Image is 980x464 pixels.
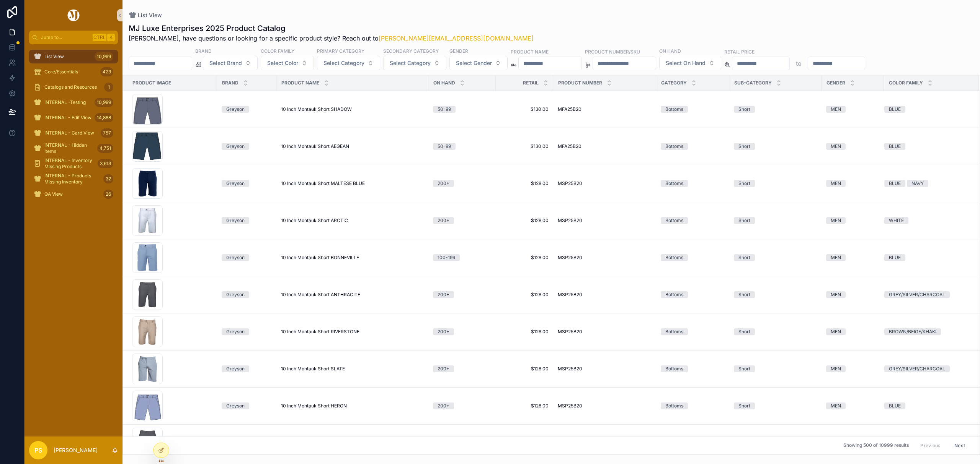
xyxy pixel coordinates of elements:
[558,143,581,149] span: MFA25B20
[129,34,534,43] span: [PERSON_NAME], have questions or looking for a specific product style? Reach out to
[281,403,347,409] span: 10 Inch Montauk Short HERON
[226,365,245,372] div: Greyson
[738,365,750,372] div: Short
[438,143,451,150] div: 50-99
[738,254,750,261] div: Short
[558,180,652,187] a: MSP25B20
[558,292,652,298] a: MSP25B20
[390,59,431,67] span: Select Category
[661,80,687,86] span: Category
[889,143,901,150] div: BLUE
[661,402,725,409] a: Bottoms
[500,255,549,261] a: $128.00
[558,80,602,86] span: Product Number
[433,365,491,372] a: 200+
[500,143,549,149] a: $130.00
[438,328,449,335] div: 200+
[29,141,118,155] a: INTERNAL - Hidden Items4,751
[558,329,582,335] span: MSP25B20
[500,403,549,409] a: $128.00
[734,402,817,409] a: Short
[44,54,64,60] span: List View
[203,56,258,70] button: Select Button
[558,217,582,224] span: MSP25B20
[103,190,113,199] div: 26
[438,254,455,261] div: 100-199
[734,291,817,298] a: Short
[226,291,245,298] div: Greyson
[281,106,424,112] a: 10 Inch Montauk Short SHADOW
[456,59,492,67] span: Select Gender
[738,106,750,113] div: Short
[29,111,118,125] a: INTERNAL - Edit View14,888
[449,47,468,54] label: Gender
[558,366,582,372] span: MSP25B20
[523,80,539,86] span: Retail
[889,254,901,261] div: BLUE
[281,366,424,372] a: 10 Inch Montauk Short SLATE
[500,366,549,372] a: $128.00
[831,217,841,224] div: MEN
[796,59,802,68] p: to
[558,106,581,112] span: MFA25B20
[889,402,901,409] div: BLUE
[438,180,449,187] div: 200+
[738,402,750,409] div: Short
[66,9,81,21] img: App logo
[661,143,725,150] a: Bottoms
[500,329,549,335] a: $128.00
[558,292,582,298] span: MSP25B20
[226,328,245,335] div: Greyson
[826,180,879,187] a: MEN
[889,80,923,86] span: Color Family
[831,180,841,187] div: MEN
[831,254,841,261] div: MEN
[267,59,298,67] span: Select Color
[438,402,449,409] div: 200+
[831,365,841,372] div: MEN
[226,143,245,150] div: Greyson
[558,255,652,261] a: MSP25B20
[129,23,534,34] h1: MJ Luxe Enterprises 2025 Product Catalog
[95,113,113,122] div: 14,888
[661,106,725,113] a: Bottoms
[826,106,879,113] a: MEN
[884,106,970,113] a: BLUE
[884,254,970,261] a: BLUE
[558,180,582,187] span: MSP25B20
[41,34,90,41] span: Jump to...
[222,291,272,298] a: Greyson
[44,191,63,197] span: QA View
[281,329,359,335] span: 10 Inch Montauk Short RIVERSTONE
[226,254,245,261] div: Greyson
[665,291,683,298] div: Bottoms
[433,328,491,335] a: 200+
[665,254,683,261] div: Bottoms
[44,142,94,154] span: INTERNAL - Hidden Items
[738,143,750,150] div: Short
[826,291,879,298] a: MEN
[949,440,970,451] button: Next
[209,59,242,67] span: Select Brand
[884,402,970,409] a: BLUE
[738,180,750,187] div: Short
[500,180,549,187] a: $128.00
[558,217,652,224] a: MSP25B20
[317,56,380,70] button: Select Button
[826,254,879,261] a: MEN
[281,292,360,298] span: 10 Inch Montauk Short ANTHRACITE
[826,328,879,335] a: MEN
[734,254,817,261] a: Short
[433,217,491,224] a: 200+
[100,67,113,76] div: 423
[665,217,683,224] div: Bottoms
[734,365,817,372] a: Short
[281,255,424,261] a: 10 Inch Montauk Short BONNEVILLE
[449,56,508,70] button: Select Button
[889,291,945,298] div: GREY/SILVER/CHARCOAL
[222,80,238,86] span: Brand
[222,217,272,224] a: Greyson
[281,217,424,224] a: 10 Inch Montauk Short ARCTIC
